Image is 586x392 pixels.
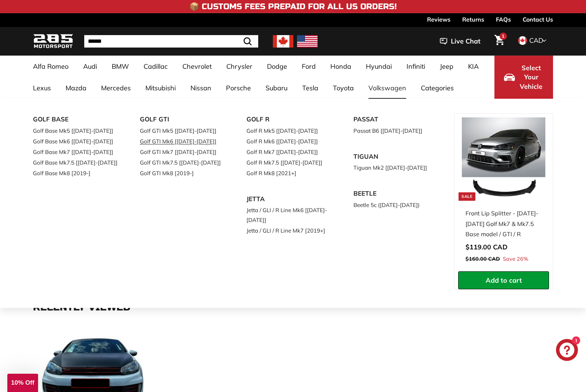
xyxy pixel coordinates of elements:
[554,339,580,363] inbox-online-store-chat: Shopify online store chat
[323,56,359,77] a: Honda
[519,63,544,91] span: Select Your Vehicle
[246,147,333,157] a: Golf R Mk7 [[DATE]-[DATE]]
[359,56,399,77] a: Hyundai
[26,56,76,77] a: Alfa Romeo
[523,13,553,26] a: Contact Us
[361,77,413,99] a: Volkswagen
[458,114,549,271] a: Sale Front Lip Splitter - [DATE]-[DATE] Golf Mk7 & Mk7.5 Base model / GTI / R Save 26%
[466,256,500,262] span: $160.00 CAD
[462,13,484,26] a: Returns
[246,193,333,205] a: JETTA
[33,168,119,178] a: Golf Base Mk8 [2019-]
[246,205,333,225] a: Jetta / GLI / R Line Mk6 [[DATE]-[DATE]]
[326,77,361,99] a: Toyota
[183,77,219,99] a: Nissan
[246,157,333,168] a: Golf R Mk7.5 [[DATE]-[DATE]]
[451,37,481,46] span: Live Chat
[458,271,549,290] button: Add to cart
[33,33,73,50] img: Logo_285_Motorsport_areodynamics_components
[353,125,440,136] a: Passat B6 [[DATE]-[DATE]]
[175,56,219,77] a: Chevrolet
[496,13,511,26] a: FAQs
[295,77,326,99] a: Tesla
[11,379,34,386] span: 10% Off
[461,56,486,77] a: KIA
[246,125,333,136] a: Golf R Mk5 [[DATE]-[DATE]]
[260,56,294,77] a: Dodge
[76,56,104,77] a: Audi
[219,56,260,77] a: Chrysler
[494,56,553,99] button: Select Your Vehicle
[7,374,38,392] div: 10% Off
[104,56,136,77] a: BMW
[140,168,226,178] a: Golf GTI Mk8 [2019-]
[490,29,509,54] a: Cart
[246,113,333,125] a: GOLF R
[33,113,119,125] a: GOLF BASE
[353,113,440,125] a: PASSAT
[94,77,138,99] a: Mercedes
[427,13,450,26] a: Reviews
[140,125,226,136] a: Golf GTI Mk5 [[DATE]-[DATE]]
[459,192,475,201] div: Sale
[486,276,522,284] span: Add to cart
[136,56,175,77] a: Cadillac
[246,168,333,178] a: Golf R Mk8 [2021+]
[33,157,119,168] a: Golf Base Mk7.5 [[DATE]-[DATE]]
[140,113,226,125] a: GOLF GTI
[502,33,504,39] span: 1
[246,225,333,236] a: Jetta / GLI / R Line Mk7 [2019+]
[503,255,528,264] span: Save 26%
[219,77,258,99] a: Porsche
[33,136,119,147] a: Golf Base Mk6 [[DATE]-[DATE]]
[189,2,397,11] h4: 📦 Customs Fees Prepaid for All US Orders!
[140,157,226,168] a: Golf GTI Mk7.5 [[DATE]-[DATE]]
[353,151,440,163] a: TIGUAN
[140,147,226,157] a: Golf GTI Mk7 [[DATE]-[DATE]]
[466,208,542,240] div: Front Lip Splitter - [DATE]-[DATE] Golf Mk7 & Mk7.5 Base model / GTI / R
[138,77,183,99] a: Mitsubishi
[58,77,94,99] a: Mazda
[246,136,333,147] a: Golf R Mk6 [[DATE]-[DATE]]
[433,56,461,77] a: Jeep
[353,162,440,173] a: Tiguan Mk2 [[DATE]-[DATE]]
[430,32,490,50] button: Live Chat
[529,36,543,45] span: CAD
[26,77,58,99] a: Lexus
[466,243,508,251] span: $119.00 CAD
[140,136,226,147] a: Golf GTI Mk6 [[DATE]-[DATE]]
[258,77,295,99] a: Subaru
[353,200,440,210] a: Beetle 5c ([DATE]-[DATE])
[33,125,119,136] a: Golf Base Mk5 [[DATE]-[DATE]]
[33,302,553,313] div: Recently viewed
[84,35,258,48] input: Search
[353,188,440,200] a: BEETLE
[33,147,119,157] a: Golf Base Mk7 [[DATE]-[DATE]]
[413,77,461,99] a: Categories
[399,56,433,77] a: Infiniti
[294,56,323,77] a: Ford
